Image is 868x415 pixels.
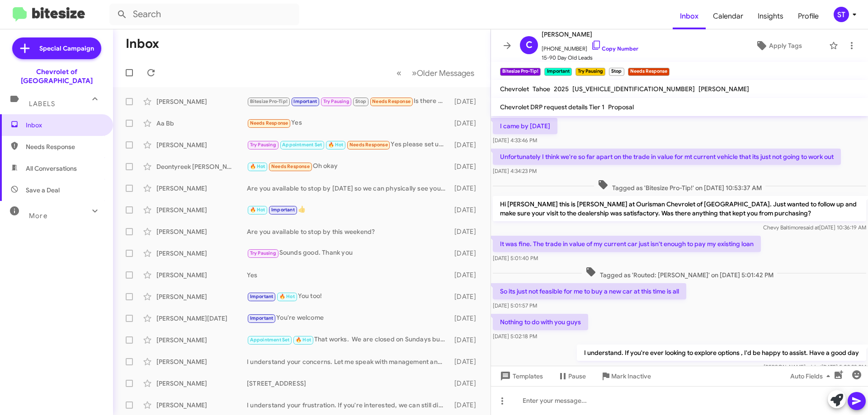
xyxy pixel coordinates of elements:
span: Inbox [26,121,103,130]
p: Nothing to do with you guys [493,314,588,330]
div: [DATE] [450,205,483,214]
a: Profile [791,3,826,29]
nav: Page navigation example [392,64,480,82]
small: Important [544,68,571,76]
div: [DATE] [450,249,483,258]
small: Bitesize Pro-Tip! [500,68,541,76]
div: [PERSON_NAME] [156,379,247,388]
span: Needs Response [349,142,388,148]
span: 15-90 Day Old Leads [542,53,638,62]
span: Tagged as 'Routed: [PERSON_NAME]' on [DATE] 5:01:42 PM [582,266,777,280]
div: [PERSON_NAME][DATE] [156,314,247,323]
div: Oh okay [247,161,450,172]
div: [DATE] [450,357,483,366]
span: 🔥 Hot [250,207,265,213]
span: 2025 [554,85,569,93]
span: Auto Fields [790,368,834,384]
span: [US_VEHICLE_IDENTIFICATION_NUMBER] [572,85,695,93]
div: I understand your concerns. Let me speak with management and I will follow up with you shortly [247,357,450,366]
a: Copy Number [591,45,638,52]
div: [PERSON_NAME] [156,227,247,236]
span: Apply Tags [769,37,802,54]
span: Chevrolet DRP request details Tier 1 [500,103,604,111]
span: Needs Response [26,142,103,151]
span: Bitesize Pro-Tip! [250,98,288,104]
span: Try Pausing [323,98,349,104]
span: Tahoe [533,85,550,93]
div: [PERSON_NAME] [156,97,247,106]
span: Pause [568,368,586,384]
div: Sounds good. Thank you [247,248,450,258]
span: Stop [355,98,366,104]
span: [DATE] 5:02:18 PM [493,333,537,340]
div: You too! [247,291,450,302]
span: Important [250,315,274,321]
div: [PERSON_NAME] [156,270,247,280]
div: Yes [247,270,450,280]
div: Yes please set up an appointment for sometime [DATE] afternoon to come and look at the Sonic agai... [247,140,450,150]
button: Next [406,64,480,82]
div: [STREET_ADDRESS] [247,379,450,388]
span: [PHONE_NUMBER] [542,40,638,53]
span: Chevy Baltimore [DATE] 10:36:19 AM [763,224,866,231]
span: Needs Response [271,163,310,169]
div: [DATE] [450,270,483,280]
div: Are you available to stop by [DATE] so we can physically see your vehicle for an offer? [247,184,450,193]
button: Mark Inactive [593,368,658,384]
span: Special Campaign [39,44,94,53]
div: Aa Bb [156,119,247,128]
span: Appointment Set [282,142,322,148]
a: Calendar [706,3,750,29]
span: « [396,67,401,79]
div: [DATE] [450,162,483,171]
span: 🔥 Hot [250,163,265,169]
p: Hi [PERSON_NAME] this is [PERSON_NAME] at Ourisman Chevrolet of [GEOGRAPHIC_DATA]. Just wanted to... [493,196,866,221]
span: More [29,212,47,220]
div: That works. We are closed on Sundays but open on Saturdays from 9am to 7pm. What time is good for... [247,335,450,345]
span: [DATE] 5:01:57 PM [493,302,537,309]
button: Apply Tags [732,37,825,54]
span: [PERSON_NAME] [542,29,638,40]
p: I came by [DATE] [493,118,557,134]
span: 🔥 Hot [296,337,311,343]
div: [DATE] [450,119,483,128]
p: It was fine. The trade in value of my current car just isn't enough to pay my existing loan [493,236,761,252]
span: Try Pausing [250,250,276,256]
span: Proposal [608,103,634,111]
span: Mark Inactive [611,368,651,384]
div: [DATE] [450,314,483,323]
small: Stop [609,68,624,76]
div: [DATE] [450,401,483,410]
div: ST [834,7,849,22]
div: [PERSON_NAME] [156,249,247,258]
div: [PERSON_NAME] [156,292,247,301]
span: Inbox [673,3,706,29]
span: Chevrolet [500,85,529,93]
span: » [412,67,417,79]
span: Save a Deal [26,186,60,195]
p: So its just not feasible for me to buy a new car at this time is all [493,283,686,299]
div: [DATE] [450,336,483,345]
button: Auto Fields [783,368,841,384]
button: Pause [550,368,593,384]
span: Try Pausing [250,142,276,148]
button: Previous [391,64,407,82]
div: Is there a discount for [PERSON_NAME] Society? [247,96,450,107]
span: 🔥 Hot [279,294,295,299]
div: [PERSON_NAME] [156,140,247,149]
div: [DATE] [450,97,483,106]
div: [DATE] [450,379,483,388]
div: [PERSON_NAME] [156,336,247,345]
span: [PERSON_NAME] [698,85,749,93]
span: said at [806,364,821,370]
div: [DATE] [450,140,483,149]
div: Yes [247,118,450,128]
span: [DATE] 4:33:46 PM [493,137,537,144]
p: Unfortunately I think we're so far apart on the trade in value for mt current vehicle that its ju... [493,149,841,165]
span: Insights [750,3,791,29]
span: C [526,38,533,52]
span: Important [271,207,295,213]
a: Special Campaign [12,37,101,59]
